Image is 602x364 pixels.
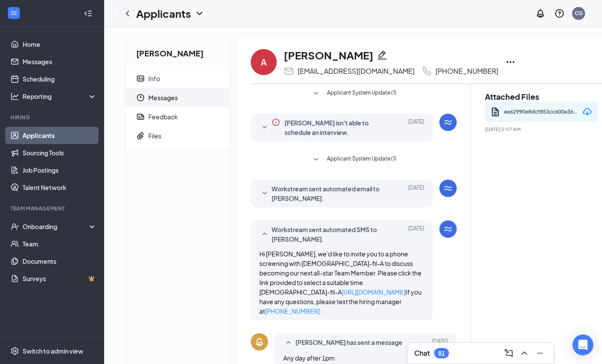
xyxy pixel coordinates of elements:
svg: Notifications [535,8,546,19]
div: Feedback [148,112,178,121]
button: ComposeMessage [502,346,516,360]
div: Onboarding [23,222,89,231]
span: [DATE] 5:07 AM [485,126,598,132]
svg: WorkstreamLogo [10,9,18,17]
a: Job Postings [23,161,97,179]
h2: [PERSON_NAME] [126,37,230,66]
div: Files [148,131,161,140]
svg: SmallChevronDown [311,89,321,99]
svg: SmallChevronDown [311,154,321,165]
a: SurveysCrown [23,270,97,287]
svg: WorkstreamLogo [443,224,453,234]
svg: SmallChevronDown [259,188,270,199]
svg: SmallChevronUp [283,338,294,348]
svg: Clock [136,93,145,102]
span: [PERSON_NAME] isn't able to schedule an interview. [285,118,385,137]
button: ChevronUp [517,346,531,360]
svg: WorkstreamLogo [443,117,453,128]
div: Switch to admin view [23,347,83,355]
h1: Applicants [136,6,191,21]
div: 81 [438,350,445,357]
svg: Email [284,66,294,76]
div: Hiring [10,114,95,121]
a: ContactCardInfo [126,69,230,88]
svg: Settings [10,347,19,355]
div: Team Management [10,205,95,212]
span: Applicant System Update (1) [327,154,396,165]
span: Workstream sent automated email to [PERSON_NAME]. [272,184,385,203]
svg: QuestionInfo [554,8,565,19]
div: A [261,56,267,68]
a: Sourcing Tools [23,144,97,161]
h2: Attached Files [485,91,598,102]
span: [DATE] [432,338,448,348]
a: PaperclipFiles [126,126,230,145]
div: Info [148,74,160,83]
a: [URL][DOMAIN_NAME] [342,288,406,296]
span: Hi [PERSON_NAME], we'd like to invite you to a phone screening with [DEMOGRAPHIC_DATA]-fil-A to d... [259,250,422,315]
a: Documents [23,253,97,270]
h3: Chat [414,348,430,358]
svg: ContactCard [136,74,145,83]
svg: SmallChevronDown [259,122,270,133]
a: Scheduling [23,70,97,88]
span: [PERSON_NAME] has sent a message [295,338,402,348]
span: [DATE] [408,118,424,137]
a: [PHONE_NUMBER] [265,307,320,315]
div: [PHONE_NUMBER] [435,67,498,75]
button: SmallChevronDownApplicant System Update (1) [311,89,396,99]
svg: ComposeMessage [504,348,514,358]
a: Team [23,235,97,253]
svg: Bell [254,337,265,347]
span: Applicant System Update (1) [327,89,396,99]
div: Reporting [23,92,97,101]
button: Minimize [533,346,547,360]
svg: Ellipses [505,57,516,67]
svg: WorkstreamLogo [443,183,453,193]
svg: Download [582,107,592,117]
a: Applicants [23,127,97,144]
svg: Info [272,118,280,127]
div: ee62990e8dcf853cc600e36577e9a665.pdf [504,105,580,118]
svg: Paperclip [136,131,145,140]
svg: Minimize [535,348,545,358]
button: SmallChevronDownApplicant System Update (1) [311,154,396,165]
svg: ChevronLeft [122,8,133,19]
a: ClockMessages [126,88,230,107]
svg: Collapse [84,9,92,18]
span: [DATE] [408,184,424,203]
svg: Phone [422,66,432,76]
div: [EMAIL_ADDRESS][DOMAIN_NAME] [298,67,415,75]
div: Open Intercom Messenger [573,334,593,355]
svg: Pencil [377,50,387,60]
svg: Report [136,112,145,121]
svg: ChevronDown [194,8,205,19]
span: Any day after 1pm [283,354,335,362]
svg: SmallChevronUp [259,229,270,239]
svg: ChevronUp [519,348,530,358]
svg: Analysis [10,92,19,101]
span: [DATE] [408,225,424,244]
a: Home [23,36,97,53]
a: Messages [23,53,97,70]
span: Workstream sent automated SMS to [PERSON_NAME]. [272,225,385,244]
svg: Document [490,107,501,117]
span: Messages [148,88,223,107]
h1: [PERSON_NAME] [284,48,373,62]
div: CG [575,10,583,17]
a: ReportFeedback [126,107,230,126]
svg: UserCheck [10,222,19,231]
a: Talent Network [23,179,97,196]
